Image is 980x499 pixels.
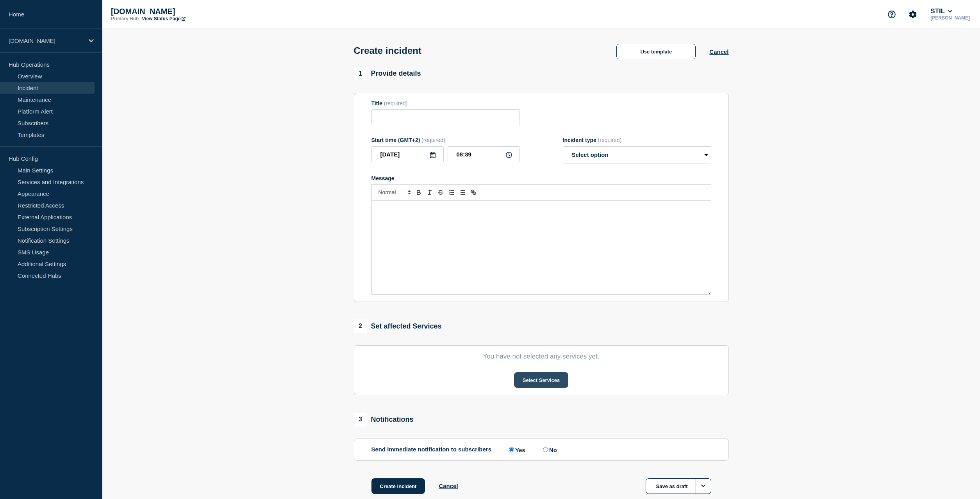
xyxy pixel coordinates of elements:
div: Incident type [563,137,711,143]
button: Toggle strikethrough text [435,188,446,197]
span: (required) [421,137,445,143]
span: (required) [384,100,408,107]
div: Message [372,201,711,294]
label: No [541,446,557,453]
button: Select Services [514,372,568,388]
input: Yes [509,447,514,452]
div: Title [371,100,520,107]
div: Set affected Services [354,320,442,333]
button: Toggle ordered list [446,188,457,197]
p: Send immediate notification to subscribers [371,446,492,453]
a: View Status Page [142,16,185,21]
div: Notifications [354,413,414,426]
span: (required) [598,137,622,143]
div: Provide details [354,67,421,80]
button: Save as draft [646,478,711,494]
button: Toggle bulleted list [457,188,468,197]
span: 2 [354,320,367,333]
button: STIL [929,7,953,15]
button: Options [696,478,711,494]
button: Cancel [709,48,728,55]
input: HH:MM [448,146,520,162]
button: Toggle link [468,188,479,197]
button: Create incident [371,478,425,494]
button: Toggle italic text [424,188,435,197]
input: YYYY-MM-DD [371,146,444,162]
h1: Create incident [354,45,421,56]
span: 3 [354,413,367,426]
p: [DOMAIN_NAME] [9,37,84,44]
p: [DOMAIN_NAME] [111,7,267,16]
button: Toggle bold text [413,188,424,197]
button: Account settings [905,6,921,23]
p: You have not selected any services yet. [371,353,711,360]
button: Support [884,6,900,23]
label: Yes [507,446,525,453]
span: Font size [375,188,413,197]
input: Title [371,109,520,125]
div: Send immediate notification to subscribers [371,446,711,453]
p: Primary Hub [111,16,139,21]
p: [PERSON_NAME] [929,15,971,21]
select: Incident type [563,146,711,163]
div: Message [371,175,711,181]
input: No [543,447,548,452]
button: Cancel [439,483,458,489]
span: 1 [354,67,367,80]
button: Use template [616,44,696,59]
div: Start time (GMT+2) [371,137,520,143]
